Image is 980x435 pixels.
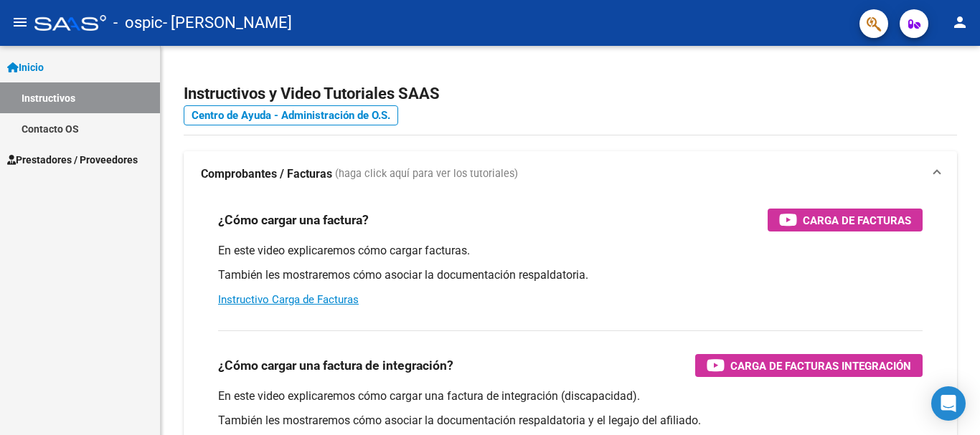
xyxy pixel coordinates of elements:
p: En este video explicaremos cómo cargar facturas. [218,243,923,259]
strong: Comprobantes / Facturas [201,166,332,182]
button: Carga de Facturas Integración [695,354,923,377]
h2: Instructivos y Video Tutoriales SAAS [184,80,957,107]
span: - ospic [113,7,163,39]
a: Centro de Ayuda - Administración de O.S. [184,105,398,125]
mat-icon: person [951,14,969,31]
p: También les mostraremos cómo asociar la documentación respaldatoria. [218,267,923,283]
p: También les mostraremos cómo asociar la documentación respaldatoria y el legajo del afiliado. [218,413,923,429]
mat-expansion-panel-header: Comprobantes / Facturas (haga click aquí para ver los tutoriales) [184,151,957,197]
span: (haga click aquí para ver los tutoriales) [335,166,518,182]
a: Instructivo Carga de Facturas [218,293,359,306]
span: - [PERSON_NAME] [163,7,292,39]
mat-icon: menu [11,14,29,31]
span: Carga de Facturas [803,211,911,229]
div: Open Intercom Messenger [931,386,966,421]
h3: ¿Cómo cargar una factura de integración? [218,355,453,376]
h3: ¿Cómo cargar una factura? [218,210,369,230]
span: Carga de Facturas Integración [730,357,911,375]
p: En este video explicaremos cómo cargar una factura de integración (discapacidad). [218,388,923,404]
span: Inicio [7,59,44,75]
button: Carga de Facturas [768,209,923,231]
span: Prestadores / Proveedores [7,152,138,168]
